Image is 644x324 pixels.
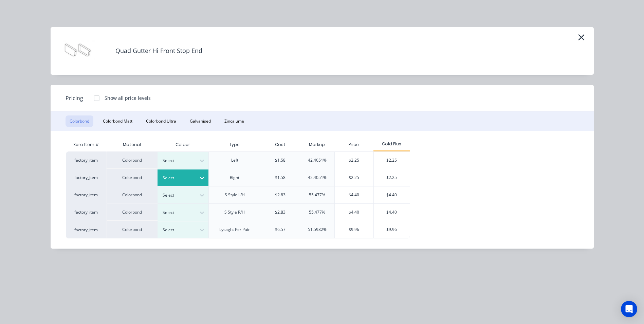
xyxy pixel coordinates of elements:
div: $1.58 [275,175,286,181]
div: Colorbond [107,151,158,169]
div: $2.83 [275,209,286,215]
div: $4.40 [374,186,410,203]
div: $2.25 [335,169,373,186]
div: factory_item [66,203,107,221]
button: Colorbond Matt [99,115,136,127]
div: Left [231,157,238,163]
div: 42.4051% [308,175,327,181]
div: $9.96 [374,221,410,238]
div: Gold Plus [373,141,410,147]
div: Lysaght Per Pair [219,227,250,233]
div: Markup [300,138,334,151]
div: $1.58 [275,157,286,163]
img: Quad Gutter Hi Front Stop End [61,34,95,68]
div: $9.96 [335,221,373,238]
div: Type [224,136,245,153]
div: Xero Item # [66,138,107,151]
div: $2.25 [374,152,410,169]
button: Colorbond [66,115,93,127]
span: Pricing [66,94,83,102]
div: factory_item [66,169,107,186]
div: Colorbond [107,221,158,238]
button: Colorbond Ultra [142,115,180,127]
h4: Quad Gutter Hi Front Stop End [105,44,213,57]
div: Right [230,175,239,181]
div: Colour [158,138,208,151]
div: factory_item [66,221,107,238]
div: S Style R/H [224,209,245,215]
div: Material [107,138,158,151]
div: Price [334,138,373,151]
div: $4.40 [335,204,373,221]
div: factory_item [66,151,107,169]
div: 42.4051% [308,157,327,163]
div: $2.25 [335,152,373,169]
div: $2.83 [275,192,286,198]
div: Colorbond [107,169,158,186]
div: Cost [261,138,300,151]
div: 55.477% [309,192,325,198]
div: $2.25 [374,169,410,186]
div: $4.40 [374,204,410,221]
div: Show all price levels [105,94,151,102]
div: $4.40 [335,186,373,203]
div: 51.5982% [308,227,327,233]
button: Galvanised [186,115,215,127]
div: S Style L/H [225,192,245,198]
div: 55.477% [309,209,325,215]
button: Zincalume [220,115,248,127]
div: Open Intercom Messenger [621,301,637,317]
div: Colorbond [107,186,158,203]
div: Colorbond [107,203,158,221]
div: $6.57 [275,227,286,233]
div: factory_item [66,186,107,203]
